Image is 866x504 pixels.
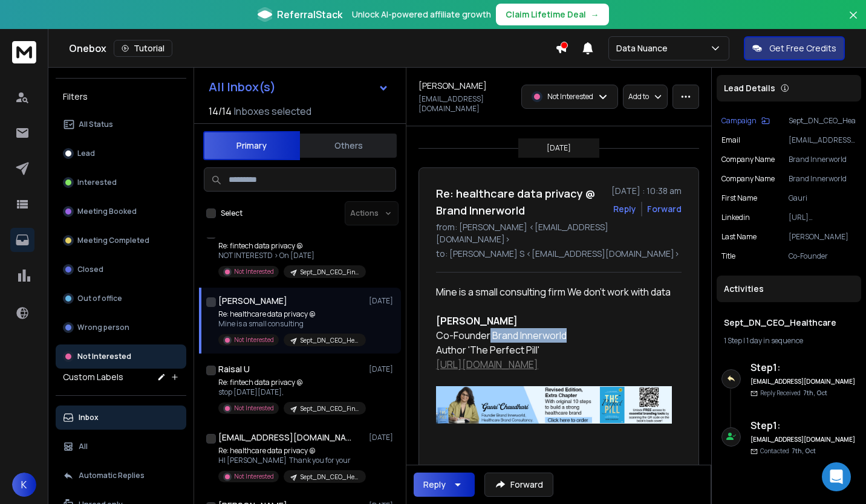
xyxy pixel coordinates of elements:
[789,155,856,164] p: Brand Innerworld
[717,276,861,302] div: Activities
[721,174,775,184] p: Company Name
[56,435,186,459] button: All
[789,193,856,203] p: Gauri
[750,360,856,375] h6: Step 1 :
[301,473,359,482] p: Sept_DN_CEO_Healthcare
[611,185,682,197] p: [DATE] : 10:38 am
[547,92,593,102] p: Not Interested
[56,464,186,488] button: Automatic Replies
[750,377,856,386] h6: [EMAIL_ADDRESS][DOMAIN_NAME]
[789,174,856,184] p: Brand Innerworld
[436,343,672,357] div: Author 'The Perfect Pill'
[218,378,363,387] p: Re: fintech data privacy @
[436,386,672,424] img: AIorK4x95w5Ddzxw6t_vQ4RBRzIukPs0UE0B_sdLQIRo6IW2OEHV7fUlDi8GTm-Fr6PFn1eDb-L03Ynuf0lX
[221,208,243,218] label: Select
[277,7,342,22] span: ReferralStack
[77,352,131,361] p: Not Interested
[724,335,742,346] span: 1 Step
[234,472,274,481] p: Not Interested
[436,248,682,260] p: to: [PERSON_NAME] S <[EMAIL_ADDRESS][DOMAIN_NAME]>
[199,75,399,99] button: All Inbox(s)
[721,232,757,242] p: Last Name
[234,335,274,344] p: Not Interested
[721,116,757,126] p: Campaign
[77,265,103,274] p: Closed
[12,473,36,497] button: K
[789,213,856,222] p: [URL][DOMAIN_NAME][PERSON_NAME]
[56,141,186,166] button: Lead
[750,435,856,444] h6: [EMAIL_ADDRESS][DOMAIN_NAME]
[369,433,396,442] p: [DATE]
[591,8,599,21] span: →
[789,135,856,145] p: [EMAIL_ADDRESS][DOMAIN_NAME]
[803,389,827,397] span: 7th, Oct
[724,336,854,346] div: |
[789,116,856,126] p: Sept_DN_CEO_Healthcare
[721,135,740,145] p: Email
[789,251,856,261] p: Co-Founder
[79,471,145,480] p: Automatic Replies
[418,94,514,114] p: [EMAIL_ADDRESS][DOMAIN_NAME]
[721,116,770,126] button: Campaign
[218,363,250,375] h1: Raisal U
[218,387,363,397] p: stop [DATE][DATE],
[613,203,636,215] button: Reply
[484,473,553,497] button: Forward
[218,431,351,444] h1: [EMAIL_ADDRESS][DOMAIN_NAME]
[234,267,274,276] p: Not Interested
[56,257,186,282] button: Closed
[114,40,172,57] button: Tutorial
[721,213,750,222] p: linkedin
[547,143,571,153] p: [DATE]
[789,232,856,242] p: [PERSON_NAME]
[234,104,311,118] h3: Inboxes selected
[77,323,129,332] p: Wrong person
[769,42,836,54] p: Get Free Credits
[79,413,99,422] p: Inbox
[301,268,359,277] p: Sept_DN_CEO_Fintech
[369,296,396,306] p: [DATE]
[746,335,803,346] span: 1 day in sequence
[218,251,363,260] p: NOT INTERESTD > On [DATE]
[436,185,604,219] h1: Re: healthcare data privacy @ Brand Innerworld
[436,358,538,371] a: [URL][DOMAIN_NAME]
[218,446,363,456] p: Re: healthcare data privacy @
[628,92,649,102] p: Add to
[792,447,816,455] span: 7th, Oct
[721,251,735,261] p: title
[218,309,363,319] p: Re: healthcare data privacy @
[218,295,287,307] h1: [PERSON_NAME]
[56,88,186,105] h3: Filters
[209,81,276,93] h1: All Inbox(s)
[721,155,775,164] p: company name
[209,104,232,118] span: 14 / 14
[760,447,816,456] p: Contacted
[436,328,672,343] div: Co-Founder Brand Innerworld
[822,462,851,491] div: Open Intercom Messenger
[352,8,491,21] p: Unlock AI-powered affiliate growth
[234,404,274,413] p: Not Interested
[77,207,137,216] p: Meeting Booked
[56,199,186,224] button: Meeting Booked
[56,315,186,340] button: Wrong person
[301,336,359,345] p: Sept_DN_CEO_Healthcare
[724,317,854,329] h1: Sept_DN_CEO_Healthcare
[56,112,186,137] button: All Status
[69,40,555,57] div: Onebox
[79,442,88,451] p: All
[56,170,186,195] button: Interested
[750,418,856,433] h6: Step 1 :
[300,132,397,159] button: Others
[418,80,487,92] h1: [PERSON_NAME]
[845,7,861,36] button: Close banner
[414,473,475,497] button: Reply
[436,285,672,496] div: Mine is a small consulting firm We don’t work with data
[77,294,122,303] p: Out of office
[218,319,363,329] p: Mine is a small consulting
[369,364,396,374] p: [DATE]
[77,149,95,158] p: Lead
[436,221,682,245] p: from: [PERSON_NAME] <[EMAIL_ADDRESS][DOMAIN_NAME]>
[647,203,682,215] div: Forward
[203,131,300,160] button: Primary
